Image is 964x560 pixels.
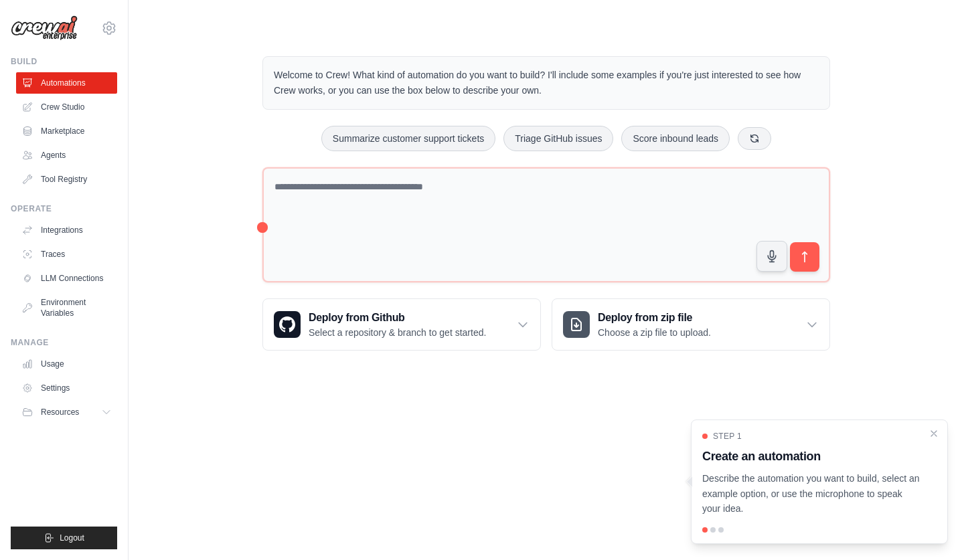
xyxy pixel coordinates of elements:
[598,326,711,339] p: Choose a zip file to upload.
[16,244,117,265] a: Traces
[16,292,117,324] a: Environment Variables
[713,431,742,442] span: Step 1
[503,126,613,151] button: Triage GitHub issues
[11,56,117,67] div: Build
[11,337,117,348] div: Manage
[16,377,117,399] a: Settings
[16,72,117,94] a: Automations
[929,428,939,439] button: Close walkthrough
[702,447,920,466] h3: Create an automation
[60,533,84,543] span: Logout
[702,471,920,517] p: Describe the automation you want to build, select an example option, or use the microphone to spe...
[274,68,819,98] p: Welcome to Crew! What kind of automation do you want to build? I'll include some examples if you'...
[309,326,486,339] p: Select a repository & branch to get started.
[16,169,117,190] a: Tool Registry
[16,120,117,142] a: Marketplace
[16,268,117,289] a: LLM Connections
[621,126,730,151] button: Score inbound leads
[321,126,495,151] button: Summarize customer support tickets
[11,15,78,41] img: Logo
[11,203,117,214] div: Operate
[41,407,79,417] span: Resources
[16,96,117,118] a: Crew Studio
[16,353,117,375] a: Usage
[598,310,711,326] h3: Deploy from zip file
[16,401,117,423] button: Resources
[11,527,117,549] button: Logout
[309,310,486,326] h3: Deploy from Github
[16,145,117,166] a: Agents
[16,219,117,241] a: Integrations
